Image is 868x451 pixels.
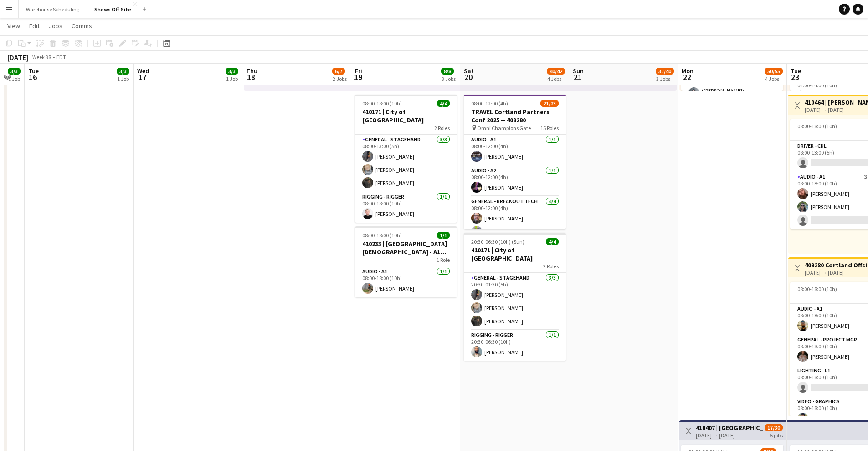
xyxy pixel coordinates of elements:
[770,431,783,439] div: 5 jobs
[7,22,20,30] span: View
[19,0,87,18] button: Warehouse Scheduling
[765,68,783,75] span: 50/55
[464,67,474,75] span: Sat
[546,238,559,245] span: 4/4
[354,72,362,82] span: 19
[464,135,566,165] app-card-role: Audio - A11/108:00-12:00 (4h)[PERSON_NAME]
[434,125,450,131] span: 2 Roles
[437,232,450,239] span: 1/1
[226,68,238,75] span: 3/3
[7,53,28,62] div: [DATE]
[45,20,66,32] a: Jobs
[471,238,524,245] span: 20:30-06:30 (10h) (Sun)
[362,232,402,239] span: 08:00-18:00 (10h)
[27,72,39,82] span: 16
[540,125,559,131] span: 15 Roles
[682,67,693,75] span: Mon
[72,22,92,30] span: Comms
[462,72,474,82] span: 20
[8,68,21,75] span: 3/3
[355,240,457,256] h3: 410233 | [GEOGRAPHIC_DATA][DEMOGRAPHIC_DATA] - A1 Prep Day
[543,263,559,270] span: 2 Roles
[797,123,837,130] span: 08:00-18:00 (10h)
[26,20,43,32] a: Edit
[464,196,566,267] app-card-role: General - Breakout Tech4/408:00-12:00 (4h)[PERSON_NAME][PERSON_NAME]
[656,75,673,82] div: 3 Jobs
[464,273,566,330] app-card-role: General - Stagehand3/320:30-01:30 (5h)[PERSON_NAME][PERSON_NAME][PERSON_NAME]
[791,67,801,75] span: Tue
[765,424,783,431] span: 17/30
[547,75,565,82] div: 4 Jobs
[437,256,450,263] span: 1 Role
[87,0,139,18] button: Shows Off-Site
[681,71,783,105] app-card-role: Lighting - L11/108:00-16:00 (8h)([PERSON_NAME]) [PERSON_NAME]
[464,165,566,196] app-card-role: Audio - A21/108:00-12:00 (4h)[PERSON_NAME]
[442,75,456,82] div: 3 Jobs
[333,75,347,82] div: 2 Jobs
[696,424,764,432] h3: 410407 | [GEOGRAPHIC_DATA] Homecoming Concert 2025
[117,68,129,75] span: 3/3
[680,72,693,82] span: 22
[136,72,149,82] span: 17
[477,125,531,131] span: Omni Champions Gate
[441,68,454,75] span: 8/8
[117,75,129,82] div: 1 Job
[540,100,559,107] span: 21/23
[573,67,584,75] span: Sun
[765,75,782,82] div: 4 Jobs
[797,286,837,292] span: 08:00-18:00 (10h)
[137,67,149,75] span: Wed
[464,95,566,229] app-job-card: 08:00-12:00 (4h)21/23TRAVEL Cortland Partners Conf 2025 -- 409280 Omni Champions Gate15 RolesAudi...
[355,192,457,223] app-card-role: Rigging - Rigger1/108:00-18:00 (10h)[PERSON_NAME]
[547,68,565,75] span: 40/42
[355,135,457,192] app-card-role: General - Stagehand3/308:00-13:00 (5h)[PERSON_NAME][PERSON_NAME][PERSON_NAME]
[246,67,257,75] span: Thu
[28,67,39,75] span: Tue
[355,266,457,297] app-card-role: Audio - A11/108:00-18:00 (10h)[PERSON_NAME]
[696,432,764,439] div: [DATE] → [DATE]
[656,68,674,75] span: 37/40
[464,108,566,124] h3: TRAVEL Cortland Partners Conf 2025 -- 409280
[571,72,584,82] span: 21
[362,100,402,107] span: 08:00-18:00 (10h)
[464,246,566,262] h3: 410171 | City of [GEOGRAPHIC_DATA]
[789,72,801,82] span: 23
[49,22,62,30] span: Jobs
[245,72,257,82] span: 18
[355,67,362,75] span: Fri
[355,226,457,297] app-job-card: 08:00-18:00 (10h)1/1410233 | [GEOGRAPHIC_DATA][DEMOGRAPHIC_DATA] - A1 Prep Day1 RoleAudio - A11/1...
[226,75,238,82] div: 1 Job
[29,22,40,30] span: Edit
[355,108,457,124] h3: 410171 | City of [GEOGRAPHIC_DATA]
[471,100,508,107] span: 08:00-12:00 (4h)
[4,20,24,32] a: View
[355,95,457,223] app-job-card: 08:00-18:00 (10h)4/4410171 | City of [GEOGRAPHIC_DATA]2 RolesGeneral - Stagehand3/308:00-13:00 (5...
[8,75,20,82] div: 1 Job
[464,233,566,361] app-job-card: 20:30-06:30 (10h) (Sun)4/4410171 | City of [GEOGRAPHIC_DATA]2 RolesGeneral - Stagehand3/320:30-01...
[332,68,345,75] span: 6/7
[68,20,96,32] a: Comms
[56,54,66,60] div: EDT
[464,330,566,361] app-card-role: Rigging - Rigger1/120:30-06:30 (10h)[PERSON_NAME]
[437,100,450,107] span: 4/4
[30,54,53,60] span: Week 38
